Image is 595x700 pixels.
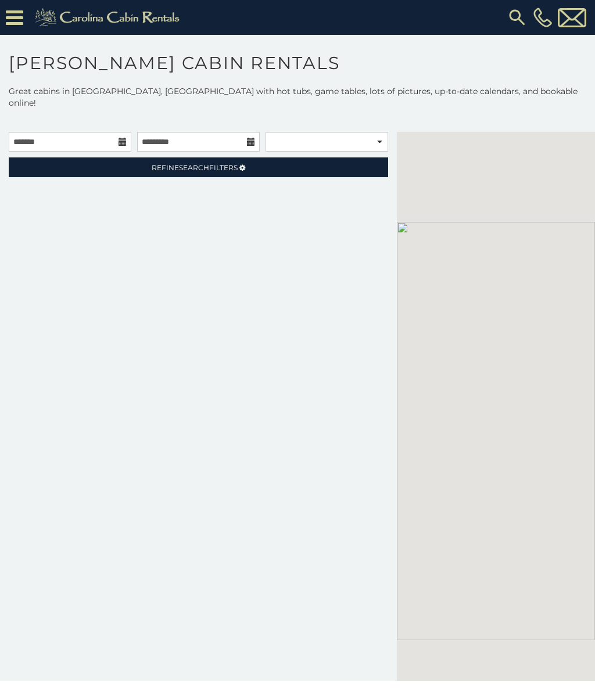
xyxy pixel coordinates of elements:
[531,8,555,27] a: [PHONE_NUMBER]
[507,7,528,28] img: search-regular.svg
[9,157,388,177] a: RefineSearchFilters
[179,163,209,172] span: Search
[29,6,189,29] img: Khaki-logo.png
[152,163,238,172] span: Refine Filters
